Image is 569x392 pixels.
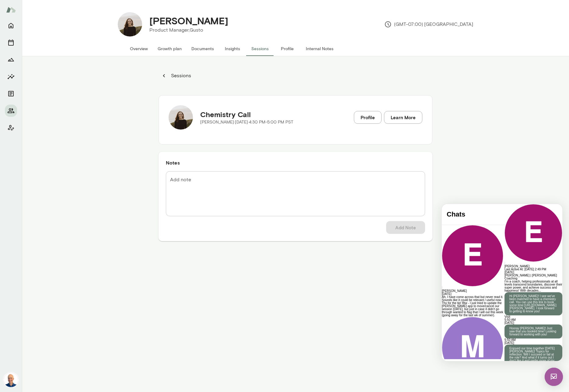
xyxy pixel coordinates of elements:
img: Mark Lazen [4,373,18,387]
button: Home [5,19,17,32]
button: Growth plan [153,41,187,56]
p: [PERSON_NAME] · [DATE] · 4:30 PM-5:00 PM PST [200,119,293,125]
button: Insights [219,41,246,56]
button: Overview [125,41,153,56]
img: Sarah Jacobson [169,105,193,130]
button: Client app [5,122,17,134]
h6: [PERSON_NAME] [63,61,120,64]
h6: Notes [166,159,425,166]
span: I’m a coach, helping professionals at all levels transcend boundaries, discover their super power... [63,76,120,88]
button: Documents [187,41,219,56]
button: Internal Notes [301,41,338,56]
button: Sessions [159,70,194,82]
span: [PERSON_NAME] | [PERSON_NAME] Coaching [63,70,115,76]
span: 5:50 AM [63,134,74,137]
h4: Chats [5,6,58,14]
a: Visit [63,111,68,114]
p: Enjoyed our time together [DATE] [PERSON_NAME]! Topics for reflection: Will I succeed or fail at ... [68,143,116,201]
h4: [PERSON_NAME] [149,15,228,26]
button: Members [5,105,17,117]
a: [URL][DOMAIN_NAME][PERSON_NAME] [68,99,114,106]
button: Documents [5,88,17,100]
button: Sessions [5,36,17,49]
button: Insights [5,71,17,83]
p: Hi [PERSON_NAME]! I see we've been matched to have a chemistry call. You can use this link to boo... [68,91,116,109]
h5: Chemistry Call [200,109,293,119]
button: Profile [274,41,301,56]
a: Profile [354,111,382,124]
p: (GMT-07:00) [GEOGRAPHIC_DATA] [384,21,473,28]
span: [DATE] [63,137,72,140]
p: Sessions [170,72,191,79]
span: 5:50 AM [63,114,74,117]
img: Sarah Jacobson [118,12,142,36]
a: Learn More [384,111,422,124]
span: Last Active At: [DATE] 2:49 PM [63,64,104,67]
span: [DATE] [63,117,72,120]
p: Hooray [PERSON_NAME]! Just saw that you booked time! Looking forward to working with you! [68,123,116,132]
img: Mento [6,4,16,16]
span: [DATE] [63,67,72,70]
button: Growth Plan [5,54,17,66]
p: Product Manager, Gusto [149,26,228,34]
button: Sessions [246,41,274,56]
